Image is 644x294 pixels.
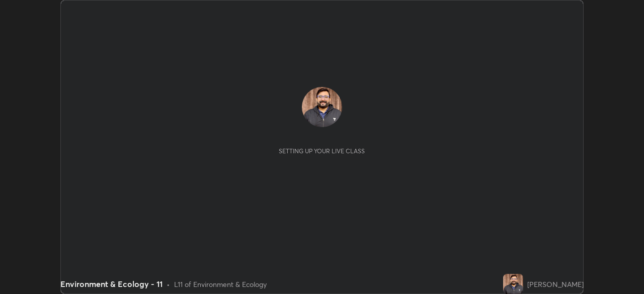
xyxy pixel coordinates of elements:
[60,278,163,290] div: Environment & Ecology - 11
[527,279,584,289] div: [PERSON_NAME]
[174,279,267,289] div: L11 of Environment & Ecology
[167,279,170,289] div: •
[302,87,342,127] img: 033221f814214d6096c889d8493067a3.jpg
[503,274,523,294] img: 033221f814214d6096c889d8493067a3.jpg
[279,147,365,155] div: Setting up your live class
